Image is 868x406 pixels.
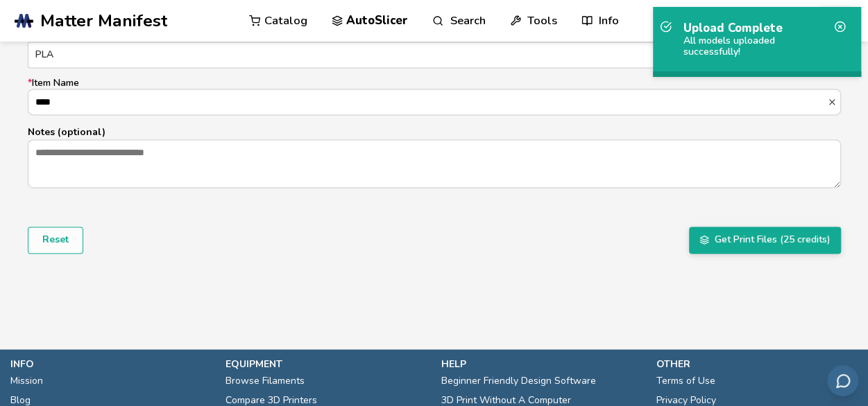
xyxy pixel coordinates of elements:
p: Upload Complete [683,21,831,35]
button: Get Print Files (25 credits) [689,227,841,253]
a: Mission [10,371,43,390]
a: Beginner Friendly Design Software [441,371,596,390]
button: Send feedback via email [827,365,858,396]
button: Reset [28,227,83,253]
textarea: Notes (optional) [28,140,840,187]
label: Item Name [28,78,841,115]
span: Matter Manifest [40,11,167,30]
p: equipment [225,356,427,371]
input: *Item Name [28,89,827,114]
p: Notes (optional) [28,125,841,139]
button: *Item Name [827,97,840,107]
a: Terms of Use [656,371,715,390]
p: other [656,356,858,371]
p: info [10,356,212,371]
p: help [441,356,643,371]
label: Material [28,30,841,68]
a: Browse Filaments [225,371,305,390]
div: All models uploaded successfully! [683,35,831,58]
